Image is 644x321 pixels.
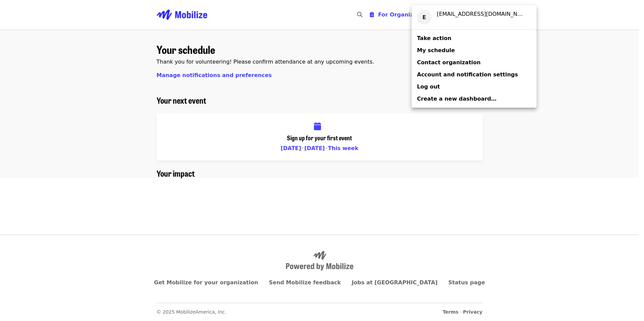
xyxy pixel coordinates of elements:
div: enyinnaya.nwamuo@sfdpw.org [437,10,526,18]
a: Contact organization [412,57,537,69]
a: Create a new dashboard… [412,93,537,105]
span: Create a new dashboard… [417,96,496,102]
span: Take action [417,35,451,41]
a: Take action [412,32,537,44]
div: E [417,10,431,25]
span: Log out [417,83,440,90]
span: Account and notification settings [417,71,518,78]
span: Contact organization [417,59,481,66]
span: My schedule [417,47,455,53]
a: Log out [412,81,537,93]
a: My schedule [412,44,537,57]
a: E[EMAIL_ADDRESS][DOMAIN_NAME] [412,8,537,27]
a: Account and notification settings [412,69,537,81]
